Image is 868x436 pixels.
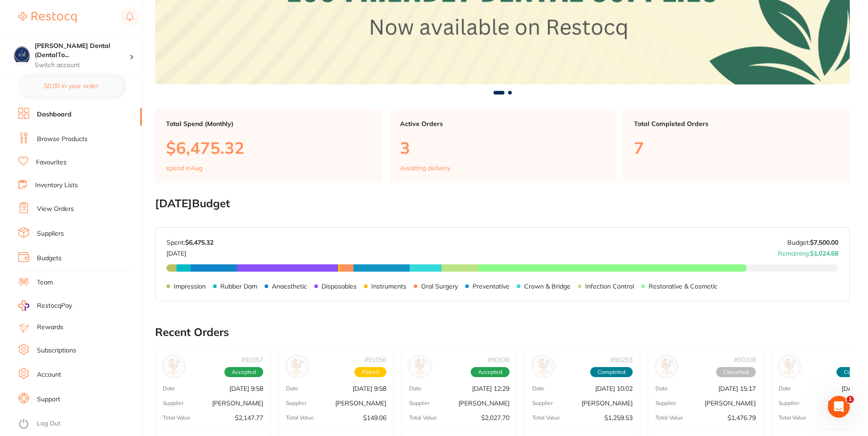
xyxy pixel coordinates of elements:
img: Crotty Dental (DentalTown 4) [14,47,30,62]
p: Date [779,385,791,392]
a: Active Orders3Awaiting delivery [389,109,616,183]
p: $149.06 [363,414,386,421]
img: RestocqPay [18,300,29,311]
p: Supplier [779,400,799,406]
p: Supplier [286,400,307,406]
p: Anaesthetic [272,283,307,290]
p: Supplier [163,400,183,406]
a: Dashboard [37,110,72,119]
p: Restorative & Cosmetic [649,283,717,290]
p: [PERSON_NAME] [335,399,386,407]
p: $1,476.79 [728,414,756,421]
p: Impression [174,283,206,290]
p: Spent: [166,239,213,246]
span: Cancelled [716,367,756,377]
p: Supplier [655,400,676,406]
p: Disposables [322,283,357,290]
strong: $7,500.00 [810,238,838,247]
p: [DATE] 9:58 [229,385,263,392]
a: Inventory Lists [35,181,78,190]
span: 1 [847,396,854,403]
a: Suppliers [37,229,64,238]
a: Support [37,395,60,404]
p: Crown & Bridge [524,283,571,290]
p: 3 [400,138,605,157]
p: Total Value [409,415,437,421]
p: # 90208 [734,356,756,363]
p: # 90253 [611,356,633,363]
img: Restocq Logo [18,12,77,23]
p: [DATE] 9:58 [353,385,386,392]
span: RestocqPay [37,301,72,310]
p: $6,475.32 [166,138,371,157]
a: Rewards [37,323,63,332]
p: Date [655,385,668,392]
img: Henry Schein Halas [411,358,429,375]
p: Instruments [371,283,406,290]
p: Total Value [163,415,191,421]
p: $1,259.53 [604,414,633,421]
a: Browse Products [37,135,88,144]
p: Remaining: [778,246,838,257]
p: [PERSON_NAME] [705,399,756,407]
p: Preventative [473,283,509,290]
p: [DATE] 10:02 [595,385,633,392]
p: 7 [634,138,839,157]
p: # 90636 [488,356,509,363]
a: View Orders [37,205,74,214]
p: Total Value [286,415,314,421]
p: Date [163,385,175,392]
p: Total Value [532,415,560,421]
a: Budgets [37,254,62,263]
img: Adam Dental [288,358,306,375]
p: Infection Control [585,283,634,290]
p: Active Orders [400,120,605,127]
p: Supplier [532,400,553,406]
img: Henry Schein Halas [165,358,182,375]
a: Log Out [37,419,61,428]
img: Henry Schein Halas [535,358,552,375]
p: [DATE] 12:29 [472,385,509,392]
span: Accepted [471,367,509,377]
p: # 91056 [364,356,386,363]
p: Total Value [779,415,806,421]
p: Rubber Dam [220,283,257,290]
p: [DATE] [166,246,213,257]
p: Awaiting delivery [400,164,450,172]
p: [DATE] 15:17 [718,385,756,392]
p: Budget: [787,239,838,246]
strong: $1,024.68 [810,249,838,257]
a: Account [37,370,61,379]
p: Total Value [655,415,683,421]
a: Total Completed Orders7 [623,109,850,183]
p: Oral Surgery [421,283,458,290]
span: Placed [354,367,386,377]
a: Team [37,278,53,287]
p: Date [532,385,545,392]
p: $2,027.70 [481,414,509,421]
a: Subscriptions [37,346,76,355]
p: [PERSON_NAME] [458,399,509,407]
p: Switch account [35,61,130,70]
h2: [DATE] Budget [155,197,850,210]
p: Supplier [409,400,430,406]
a: RestocqPay [18,300,72,311]
p: [PERSON_NAME] [582,399,633,407]
p: spend in Aug [166,164,203,172]
h4: Crotty Dental (DentalTown 4) [35,42,130,59]
p: $2,147.77 [235,414,263,421]
p: [PERSON_NAME] [212,399,263,407]
p: Total Spend (Monthly) [166,120,371,127]
p: Date [409,385,421,392]
a: Favourites [36,158,67,167]
span: Accepted [224,367,263,377]
p: # 91057 [241,356,263,363]
button: Log Out [18,417,139,431]
strong: $6,475.32 [185,238,213,247]
img: Henry Schein Halas [658,358,675,375]
span: Completed [590,367,633,377]
h2: Recent Orders [155,326,850,339]
img: Adam Dental [781,358,798,375]
p: Date [286,385,298,392]
a: Total Spend (Monthly)$6,475.32spend inAug [155,109,382,183]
